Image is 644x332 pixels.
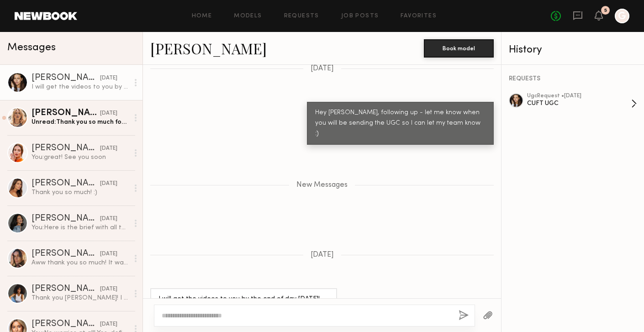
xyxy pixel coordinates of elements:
a: ugcRequest •[DATE]CUFT UGC [527,93,637,114]
a: Models [234,13,262,19]
div: [PERSON_NAME] [32,74,100,83]
span: New Messages [296,181,348,189]
div: [PERSON_NAME] [32,214,100,223]
div: [DATE] [100,74,117,83]
div: [DATE] [100,285,117,294]
div: Thank you so much! :) [32,188,129,197]
div: You: Here is the brief with all the info you should need! Please let me know if you have any ques... [32,223,129,232]
div: [PERSON_NAME] [32,109,100,118]
a: Job Posts [341,13,379,19]
div: Unread: Thank you so much for the inspiration. Yes, definitely will reach out if I have any quest... [32,118,129,126]
div: [DATE] [100,320,117,329]
div: ugc Request • [DATE] [527,93,631,99]
span: [DATE] [311,65,334,73]
a: Book model [424,44,494,52]
div: [PERSON_NAME] [32,285,100,294]
span: Messages [7,42,56,53]
div: Aww thank you so much! It was so fun and you all have such great energy! Thank you for everything... [32,258,129,267]
a: Favorites [401,13,437,19]
div: [DATE] [100,109,117,118]
div: [DATE] [100,215,117,223]
div: [DATE] [100,250,117,258]
div: [PERSON_NAME] [32,249,100,258]
div: You: great! See you soon [32,153,129,162]
div: 5 [604,8,607,13]
div: [PERSON_NAME] [32,179,100,188]
div: Hey [PERSON_NAME], following up - let me know when you will be sending the UGC so I can let my te... [315,108,486,139]
div: History [509,45,637,55]
div: [DATE] [100,144,117,153]
div: [DATE] [100,179,117,188]
a: [PERSON_NAME] [150,38,267,58]
div: Thank you [PERSON_NAME]! I had so so so much fun :) thank you for the new goodies as well! [32,294,129,302]
button: Book model [424,39,494,58]
div: [PERSON_NAME] [32,320,100,329]
a: Requests [284,13,319,19]
a: G [615,9,629,23]
div: [PERSON_NAME] [32,144,100,153]
span: [DATE] [311,251,334,259]
div: I will get the videos to you by the end of day [DATE]! So sorry about the delay, I caught a [MEDI... [32,83,129,91]
div: CUFT UGC [527,99,631,108]
div: REQUESTS [509,76,637,82]
a: Home [192,13,212,19]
